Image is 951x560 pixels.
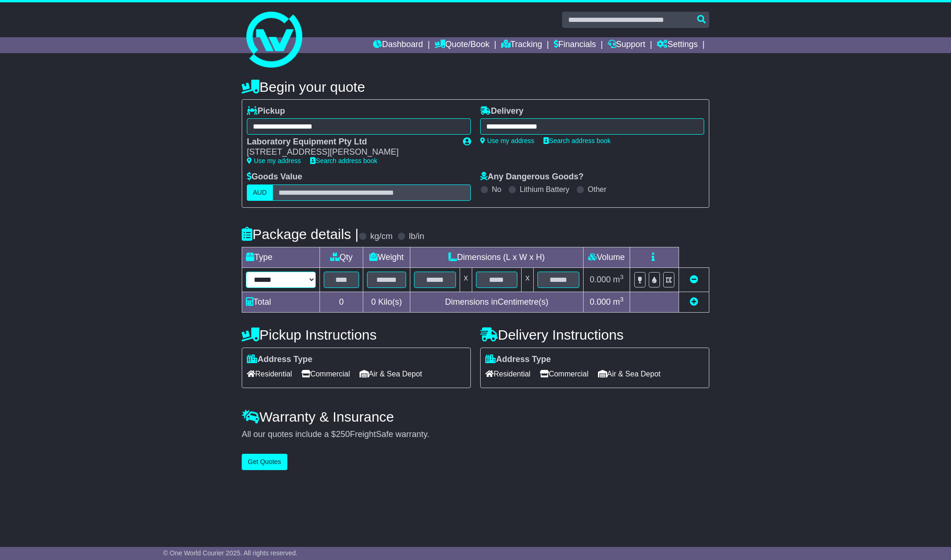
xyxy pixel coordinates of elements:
[620,273,624,280] sup: 3
[480,137,534,144] a: Use my address
[336,430,350,439] span: 250
[371,297,376,307] span: 0
[247,355,312,365] label: Address Type
[320,292,363,312] td: 0
[522,267,534,292] td: x
[613,297,624,307] span: m
[435,37,489,53] a: Quote/Book
[613,275,624,284] span: m
[554,37,596,53] a: Financials
[657,37,698,53] a: Settings
[588,185,606,194] label: Other
[460,267,472,292] td: x
[492,185,501,194] label: No
[410,292,583,312] td: Dimensions in Centimetre(s)
[242,327,471,342] h4: Pickup Instructions
[690,275,698,284] a: Remove this item
[543,137,611,144] a: Search address book
[242,454,287,470] button: Get Quotes
[501,37,542,53] a: Tracking
[242,226,359,242] h4: Package details |
[360,367,422,381] span: Air & Sea Depot
[242,409,709,424] h4: Warranty & Insurance
[320,247,363,267] td: Qty
[247,367,292,381] span: Residential
[242,292,320,312] td: Total
[583,247,630,267] td: Volume
[608,37,645,53] a: Support
[620,296,624,303] sup: 3
[373,37,423,53] a: Dashboard
[409,232,424,242] label: lb/in
[485,367,530,381] span: Residential
[363,292,410,312] td: Kilo(s)
[301,367,350,381] span: Commercial
[242,79,709,95] h4: Begin your quote
[247,184,273,201] label: AUD
[480,106,523,116] label: Delivery
[247,106,285,116] label: Pickup
[480,327,709,342] h4: Delivery Instructions
[540,367,588,381] span: Commercial
[310,157,377,164] a: Search address book
[242,247,320,267] td: Type
[247,137,454,147] div: Laboratory Equipment Pty Ltd
[590,275,611,284] span: 0.000
[247,157,301,164] a: Use my address
[370,232,393,242] label: kg/cm
[520,185,570,194] label: Lithium Battery
[163,549,298,557] span: © One World Courier 2025. All rights reserved.
[363,247,410,267] td: Weight
[242,430,709,440] div: All our quotes include a $ FreightSafe warranty.
[480,172,584,182] label: Any Dangerous Goods?
[485,355,551,365] label: Address Type
[410,247,583,267] td: Dimensions (L x W x H)
[247,147,454,157] div: [STREET_ADDRESS][PERSON_NAME]
[690,297,698,307] a: Add new item
[598,367,661,381] span: Air & Sea Depot
[247,172,302,182] label: Goods Value
[590,297,611,307] span: 0.000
